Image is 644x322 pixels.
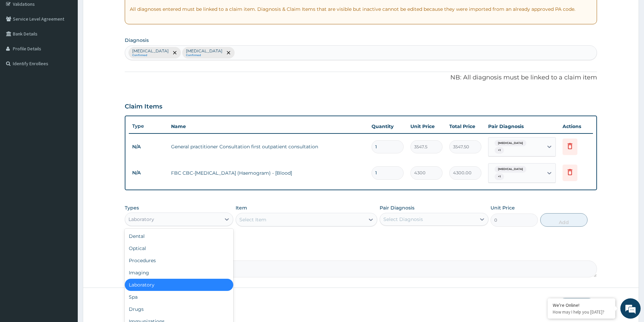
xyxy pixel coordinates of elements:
[132,48,169,54] p: [MEDICAL_DATA]
[130,6,592,13] p: All diagnoses entered must be linked to a claim item. Diagnosis & Claim Items that are visible bu...
[125,291,233,303] div: Spa
[553,302,610,308] div: We're Online!
[168,140,368,153] td: General practitioner Consultation first outpatient consultation
[495,140,526,147] span: [MEDICAL_DATA]
[125,279,233,291] div: Laboratory
[125,267,233,279] div: Imaging
[125,205,139,211] label: Types
[225,50,232,56] span: remove selection option
[236,204,247,211] label: Item
[129,120,168,132] th: Type
[559,120,593,133] th: Actions
[125,242,233,254] div: Optical
[128,216,154,223] div: Laboratory
[556,298,597,316] button: Submit
[168,120,368,133] th: Name
[35,38,114,47] div: Chat with us now
[129,141,168,153] td: N/A
[491,204,515,211] label: Unit Price
[368,120,407,133] th: Quantity
[168,166,368,180] td: FBC CBC-[MEDICAL_DATA] (Haemogram) - [Blood]
[540,213,588,227] button: Add
[125,230,233,242] div: Dental
[239,216,266,223] div: Select Item
[39,85,93,153] span: We're online!
[186,48,222,54] p: [MEDICAL_DATA]
[485,120,559,133] th: Pair Diagnosis
[186,54,222,57] small: Confirmed
[553,309,610,315] p: How may I help you today?
[125,251,597,257] label: Comment
[495,147,504,154] span: + 1
[129,167,168,179] td: N/A
[111,3,127,20] div: Minimize live chat window
[125,103,162,110] h3: Claim Items
[125,254,233,267] div: Procedures
[446,120,485,133] th: Total Price
[172,50,178,56] span: remove selection option
[495,166,526,173] span: [MEDICAL_DATA]
[495,173,504,180] span: + 1
[125,303,233,315] div: Drugs
[125,73,597,82] p: NB: All diagnosis must be linked to a claim item
[407,120,446,133] th: Unit Price
[13,34,27,51] img: d_794563401_company_1708531726252_794563401
[132,54,169,57] small: Confirmed
[380,204,414,211] label: Pair Diagnosis
[3,184,129,208] textarea: Type your message and hit 'Enter'
[125,37,149,44] label: Diagnosis
[383,216,423,223] div: Select Diagnosis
